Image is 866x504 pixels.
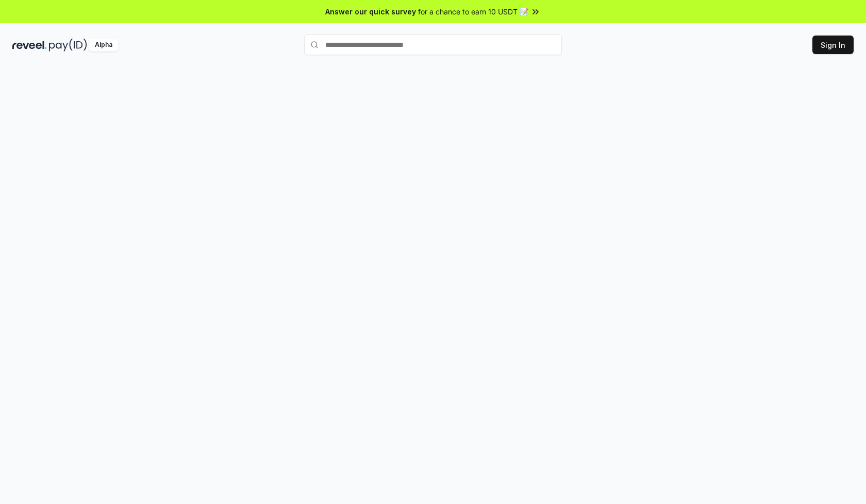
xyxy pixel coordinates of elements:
[418,6,528,17] span: for a chance to earn 10 USDT 📝
[12,39,47,51] img: reveel_dark
[49,39,87,51] img: pay_id
[89,39,118,51] div: Alpha
[812,36,854,54] button: Sign In
[325,6,416,17] span: Answer our quick survey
